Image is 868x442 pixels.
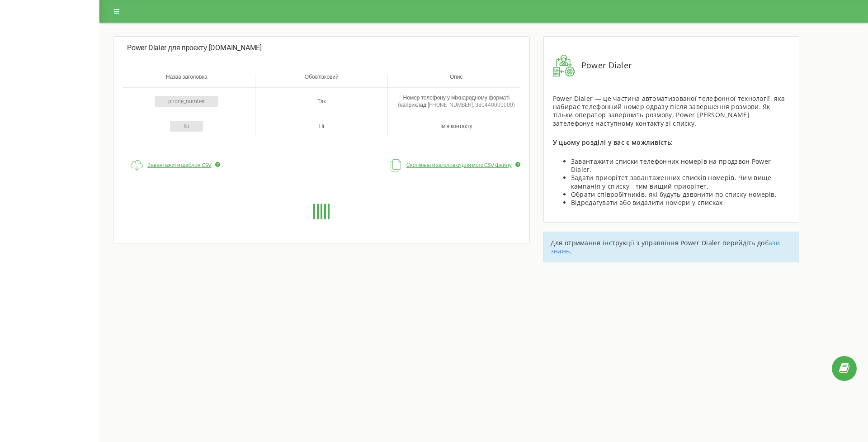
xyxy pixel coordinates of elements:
li: Задати приорітет завантаженних списків номерів. Чим вище кампанія у списку - тим вищий приорітет. [571,174,790,190]
a: Завантажити шаблон CSV [123,155,214,176]
a: бази знань [551,238,780,255]
div: Power Dialer — це частина автоматизованої телефонної технології, яка набирає телефонний номер одр... [553,95,790,128]
th: Опис [387,74,520,88]
span: Скопіювати заголовки для мого CSV файлу [406,162,512,168]
img: infoPowerDialer [553,55,575,76]
li: Завантажити списки телефонних номерів на продзвон Power Dialer. [571,157,790,174]
th: Назва заголовка [123,74,255,88]
td: Ні [255,116,387,137]
div: Power Dialer для проєкту [DOMAIN_NAME] [113,36,530,60]
li: Обрати співробітників, які будуть дзвонити по списку номерів. [571,190,790,199]
li: Відредагувати або видалити номери у списках [571,199,790,207]
span: phone_number [155,96,218,107]
td: Так [255,88,387,115]
th: Обов'язковий [255,74,387,88]
button: Скопіювати заголовки для мого CSV файлу [382,155,514,176]
span: fio [170,121,203,132]
div: Для отримання інструкції з управління Power Dialer перейдіть до . [543,232,800,262]
div: У цьому розділі у вас є можливість: [553,138,790,147]
div: Power Dialer [553,55,790,76]
td: Імʼя контакту [387,116,520,137]
td: Номер телефону у міжнародному форматі (наприклад [PHONE_NUMBER], 380440000000) [387,88,520,115]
